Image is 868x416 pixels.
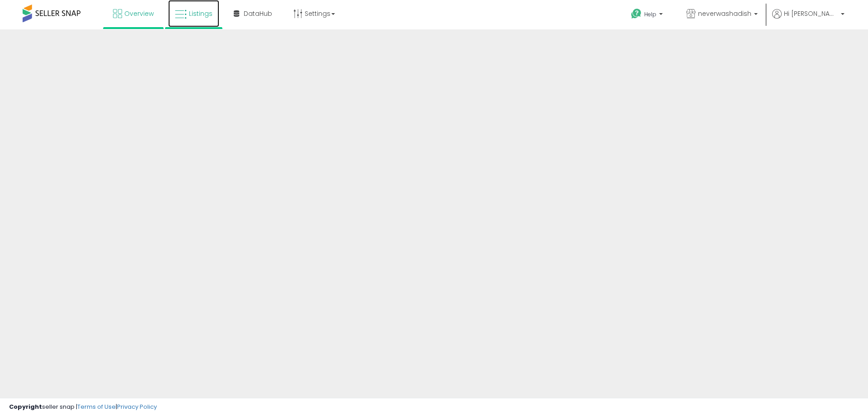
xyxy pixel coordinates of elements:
a: Terms of Use [77,402,116,411]
span: Listings [189,9,212,18]
a: Hi [PERSON_NAME] [772,9,844,29]
span: Overview [124,9,154,18]
span: Help [644,10,656,18]
strong: Copyright [9,402,42,411]
a: Privacy Policy [117,402,157,411]
i: Get Help [631,8,642,19]
a: Help [624,1,672,29]
span: DataHub [244,9,272,18]
span: Hi [PERSON_NAME] [784,9,838,18]
div: seller snap | | [9,403,157,411]
span: neverwashadish [698,9,751,18]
